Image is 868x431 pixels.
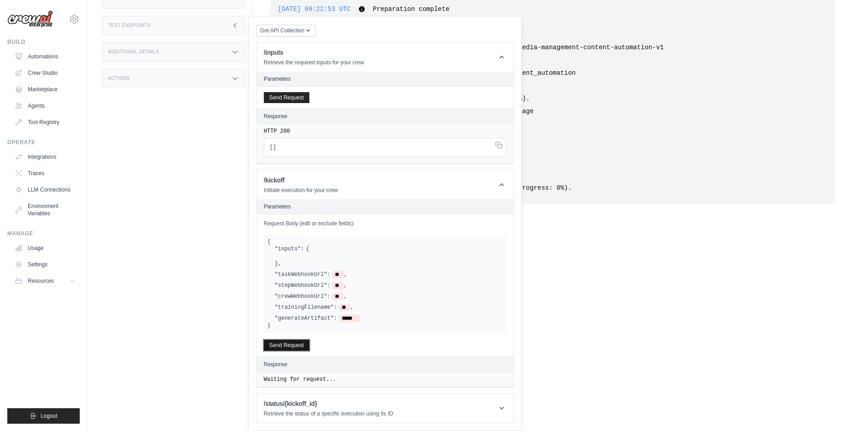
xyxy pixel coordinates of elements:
[11,150,80,164] a: Integrations
[11,241,80,255] a: Usage
[275,315,337,322] label: "generateArtifact":
[264,128,506,135] pre: HTTP 200
[270,144,273,151] span: [
[264,220,506,227] label: Request Body (edit or exclude fields):
[264,340,309,351] button: Send Request
[41,412,57,420] span: Logout
[344,293,347,300] span: ,
[11,199,80,221] a: Environment Variables
[350,304,354,311] span: ,
[264,376,506,383] pre: Waiting for request...
[264,187,338,194] p: Initiate execution for your crew
[264,361,288,368] h2: Response
[11,49,80,64] a: Automations
[278,5,351,13] span: [DATE] 09:22:53 UTC
[275,245,304,253] label: "inputs":
[275,260,278,267] span: }
[260,27,304,34] span: Get API Collection
[373,5,449,13] span: Preparation complete
[267,239,271,245] span: {
[264,92,309,103] button: Send Request
[11,274,80,288] button: Resources
[108,23,151,28] h3: Test Endpoints
[344,271,347,278] span: ,
[264,113,288,120] h2: Response
[264,399,393,408] h1: /status/{kickoff_id}
[273,144,276,151] span: ]
[264,410,393,417] p: Retrieve the status of a specific execution using its ID
[28,277,54,285] span: Resources
[275,282,330,289] label: "stepWebhookUrl":
[7,230,80,237] div: Manage
[11,115,80,130] a: Tool Registry
[7,38,80,46] div: Build
[7,10,53,28] img: Logo
[11,182,80,197] a: LLM Connections
[275,293,330,300] label: "crewWebhookUrl":
[306,245,309,253] span: {
[7,408,80,424] button: Logout
[264,48,364,57] h1: /inputs
[108,76,130,81] h3: Actions
[11,166,80,181] a: Traces
[264,75,506,83] h2: Parameters
[11,257,80,272] a: Settings
[275,304,337,311] label: "trainingFilename":
[11,99,80,113] a: Agents
[264,59,364,66] p: Retrieve the required inputs for your crew
[278,260,281,267] span: ,
[7,139,80,146] div: Operate
[11,66,80,80] a: Crew Studio
[267,322,271,329] span: }
[256,25,316,36] button: Get API Collection
[344,282,347,289] span: ,
[275,271,330,278] label: "taskWebhookUrl":
[264,203,506,210] h2: Parameters
[11,82,80,97] a: Marketplace
[264,176,338,185] h1: /kickoff
[108,49,159,55] h3: Additional Details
